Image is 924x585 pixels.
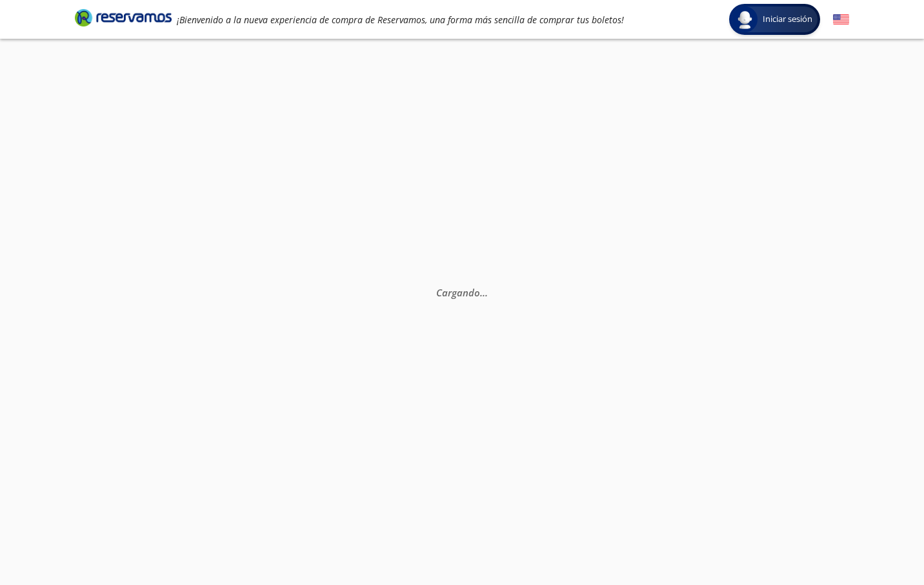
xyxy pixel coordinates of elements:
em: ¡Bienvenido a la nueva experiencia de compra de Reservamos, una forma más sencilla de comprar tus... [177,14,624,26]
span: . [483,286,485,299]
span: . [485,286,488,299]
em: Cargando [436,286,488,299]
a: Brand Logo [75,8,172,31]
button: English [833,12,849,28]
i: Brand Logo [75,8,172,27]
span: Iniciar sesión [758,13,818,26]
span: . [480,286,483,299]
